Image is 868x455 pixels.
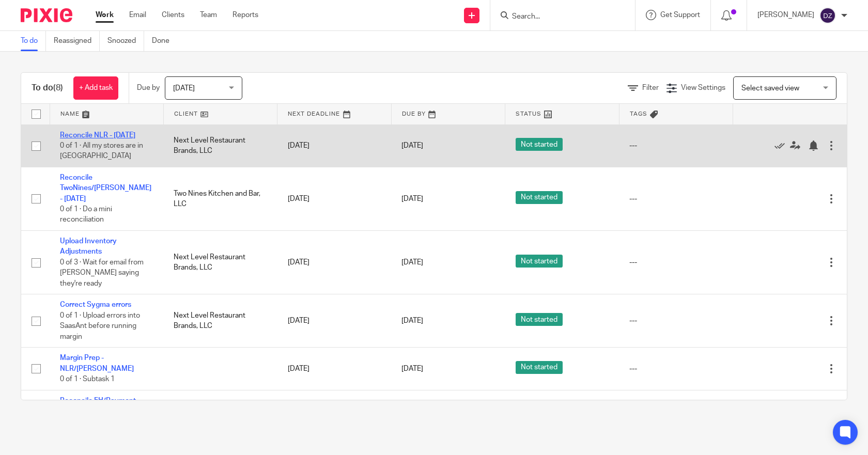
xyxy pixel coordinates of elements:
[516,313,563,326] span: Not started
[60,301,131,308] a: Correct Sygma errors
[73,76,118,100] a: + Add task
[96,10,114,20] a: Work
[660,11,700,19] span: Get Support
[277,390,391,443] td: [DATE]
[629,257,722,268] div: ---
[163,294,277,348] td: Next Level Restaurant Brands, LLC
[277,124,391,167] td: [DATE]
[173,85,195,92] span: [DATE]
[819,7,836,24] img: svg%3E
[516,191,563,204] span: Not started
[163,390,277,443] td: [PERSON_NAME] Holdings LLC
[630,111,647,117] span: Tags
[629,364,722,374] div: ---
[32,83,63,93] h1: To do
[401,259,423,266] span: [DATE]
[60,142,143,160] span: 0 of 1 · All my stores are in [GEOGRAPHIC_DATA]
[60,206,112,224] span: 0 of 1 · Do a mini reconciliation
[60,312,140,340] span: 0 of 1 · Upload errors into SaasAnt before running margin
[629,140,722,151] div: ---
[401,195,423,202] span: [DATE]
[60,132,135,139] a: Reconcile NLR - [DATE]
[757,10,814,20] p: [PERSON_NAME]
[516,138,563,151] span: Not started
[60,259,144,287] span: 0 of 3 · Wait for email from [PERSON_NAME] saying they're ready
[60,354,134,372] a: Margin Prep - NLR/[PERSON_NAME]
[401,142,423,149] span: [DATE]
[60,174,151,202] a: Reconcile TwoNines/[PERSON_NAME] - [DATE]
[163,231,277,294] td: Next Level Restaurant Brands, LLC
[277,294,391,348] td: [DATE]
[60,397,136,415] a: Reconcile FH/Payment Brown- [DATE]
[137,83,160,93] p: Due by
[681,84,725,91] span: View Settings
[233,10,258,20] a: Reports
[60,375,115,383] span: 0 of 1 · Subtask 1
[516,255,563,268] span: Not started
[511,12,604,22] input: Search
[107,31,144,51] a: Snoozed
[629,194,722,204] div: ---
[401,317,423,324] span: [DATE]
[741,85,799,92] span: Select saved view
[642,84,659,91] span: Filter
[277,348,391,390] td: [DATE]
[54,31,100,51] a: Reassigned
[60,238,117,255] a: Upload Inventory Adjustments
[162,10,184,20] a: Clients
[516,361,563,374] span: Not started
[129,10,146,20] a: Email
[277,167,391,230] td: [DATE]
[163,124,277,167] td: Next Level Restaurant Brands, LLC
[774,140,790,151] a: Mark as done
[21,8,72,22] img: Pixie
[401,365,423,372] span: [DATE]
[152,31,177,51] a: Done
[53,84,63,92] span: (8)
[277,231,391,294] td: [DATE]
[629,316,722,326] div: ---
[21,31,46,51] a: To do
[200,10,217,20] a: Team
[163,167,277,230] td: Two Nines Kitchen and Bar, LLC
